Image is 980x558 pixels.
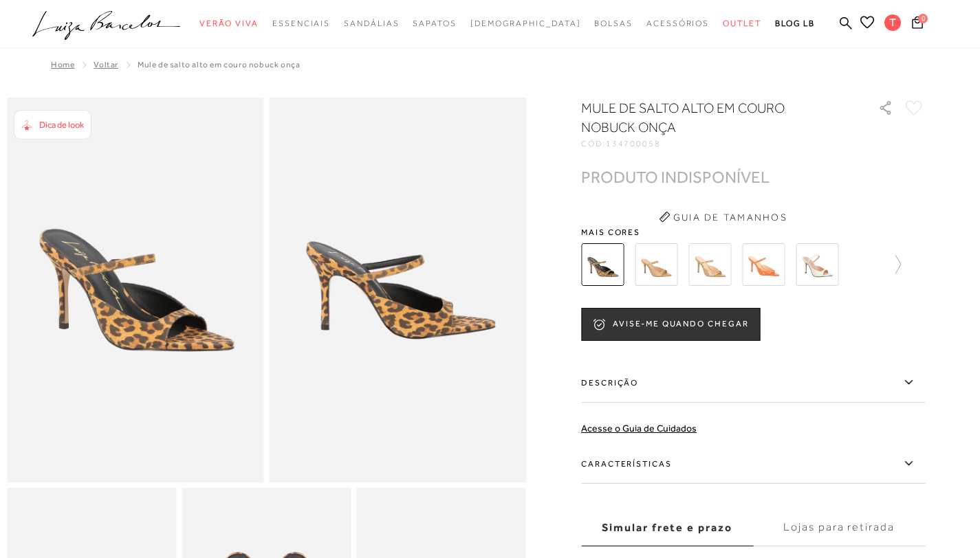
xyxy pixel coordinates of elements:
[635,243,677,286] img: MULE DE SALTO ALTO EM COURO VERNIZ BEGE AREIA
[884,14,901,31] span: T
[753,509,925,546] label: Lojas para retirada
[470,11,581,36] a: noSubCategoriesText
[646,11,709,36] a: categoryNavScreenReaderText
[918,14,928,23] span: 0
[344,19,399,28] span: Sandálias
[581,308,760,341] button: AVISE-ME QUANDO CHEGAR
[272,11,330,36] a: categoryNavScreenReaderText
[723,11,761,36] a: categoryNavScreenReaderText
[606,139,661,148] span: 134700058
[199,11,259,36] a: categoryNavScreenReaderText
[723,19,761,28] span: Outlet
[39,120,84,130] span: Dica de look
[646,19,709,28] span: Acessórios
[796,243,838,286] img: MULE DE SALTO ALTO EM COURO VERNIZ OFF WHITE
[908,15,927,34] button: 0
[413,11,456,36] a: categoryNavScreenReaderText
[742,243,785,286] img: MULE DE SALTO ALTO EM COURO VERNIZ LARANJA SUNSET
[688,243,731,286] img: MULE DE SALTO ALTO EM COURO VERNIZ BEGE ARGILA
[581,139,856,148] div: CÓD:
[581,444,925,484] label: Características
[878,14,908,35] button: T
[775,19,815,28] span: BLOG LB
[94,60,118,69] a: Voltar
[272,19,330,28] span: Essenciais
[594,11,633,36] a: categoryNavScreenReaderText
[270,98,527,482] img: image
[654,206,792,228] button: Guia de Tamanhos
[775,11,815,36] a: BLOG LB
[581,98,839,137] h1: MULE DE SALTO ALTO EM COURO NOBUCK ONÇA
[199,19,259,28] span: Verão Viva
[581,363,925,403] label: Descrição
[581,423,697,434] a: Acesse o Guia de Cuidados
[344,11,399,36] a: categoryNavScreenReaderText
[7,98,264,482] img: image
[581,243,624,286] img: MULE DE SALTO ALTO EM COURO NOBUCK ONÇA
[581,170,770,184] div: PRODUTO INDISPONÍVEL
[594,19,633,28] span: Bolsas
[581,509,753,546] label: Simular frete e prazo
[51,60,74,69] a: Home
[581,228,925,236] span: Mais cores
[138,60,300,69] span: MULE DE SALTO ALTO EM COURO NOBUCK ONÇA
[470,19,581,28] span: [DEMOGRAPHIC_DATA]
[413,19,456,28] span: Sapatos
